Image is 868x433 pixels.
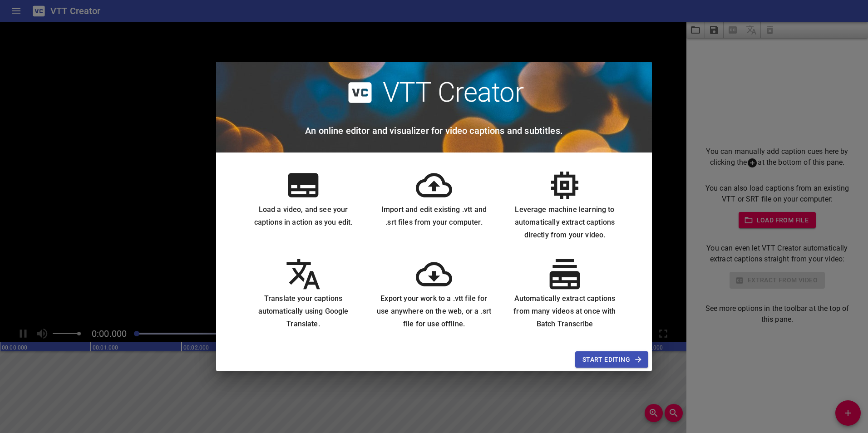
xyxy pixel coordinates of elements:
h6: Import and edit existing .vtt and .srt files from your computer. [376,203,492,229]
h6: Leverage machine learning to automatically extract captions directly from your video. [507,203,623,241]
h6: Load a video, and see your captions in action as you edit. [245,203,361,229]
h6: Automatically extract captions from many videos at once with Batch Transcribe [507,292,623,330]
span: Start Editing [582,354,641,365]
h2: VTT Creator [383,76,524,109]
h6: An online editor and visualizer for video captions and subtitles. [305,123,563,138]
h6: Translate your captions automatically using Google Translate. [245,292,361,330]
h6: Export your work to a .vtt file for use anywhere on the web, or a .srt file for use offline. [376,292,492,330]
button: Start Editing [575,351,648,368]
